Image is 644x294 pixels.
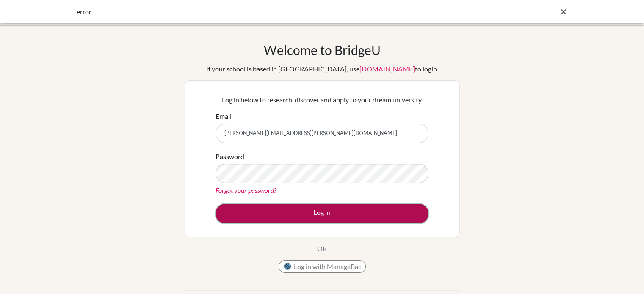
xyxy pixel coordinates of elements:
p: OR [317,244,327,254]
label: Email [216,111,232,121]
div: error [77,7,441,17]
h1: Welcome to BridgeU [264,42,381,58]
a: Forgot your password? [216,186,276,194]
p: Log in below to research, discover and apply to your dream university. [216,95,428,105]
a: [DOMAIN_NAME] [359,65,415,73]
div: If your school is based in [GEOGRAPHIC_DATA], use to login. [206,64,438,74]
button: Log in with ManageBac [279,260,366,273]
button: Log in [216,204,428,223]
label: Password [216,151,244,162]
